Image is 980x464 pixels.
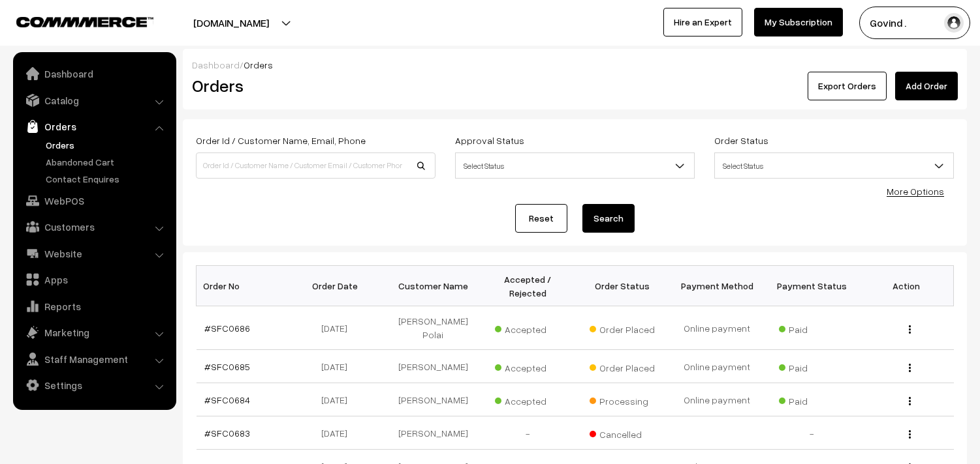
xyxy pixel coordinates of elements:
span: Accepted [495,391,560,408]
img: Menu [909,364,911,372]
th: Payment Method [670,266,765,306]
td: [PERSON_NAME] [386,383,481,416]
a: Dashboard [192,59,240,70]
td: Online payment [670,350,765,383]
span: Select Status [715,154,953,177]
span: Paid [779,391,844,408]
a: Staff Management [16,347,172,371]
td: [DATE] [291,350,386,383]
button: [DOMAIN_NAME] [148,7,315,39]
td: Online payment [670,383,765,416]
a: Reset [515,204,567,233]
th: Order Date [291,266,386,306]
label: Order Id / Customer Name, Email, Phone [196,134,366,147]
button: Govind . [859,7,970,39]
a: Apps [16,268,172,291]
input: Order Id / Customer Name / Customer Email / Customer Phone [196,152,435,179]
td: Online payment [670,306,765,350]
th: Accepted / Rejected [481,266,575,306]
th: Order No [197,266,291,306]
td: [DATE] [291,383,386,416]
th: Order Status [575,266,670,306]
a: Orders [16,115,172,138]
label: Order Status [714,134,768,147]
td: [PERSON_NAME] [386,350,481,383]
td: [DATE] [291,416,386,450]
td: - [481,416,575,450]
a: Customers [16,215,172,239]
a: Reports [16,295,172,318]
button: Search [582,204,635,233]
a: #SFC0683 [204,428,250,439]
span: Select Status [714,152,954,179]
div: / [192,58,958,72]
h2: Orders [192,76,434,96]
span: Processing [590,391,655,408]
a: Add Order [895,72,958,100]
td: [PERSON_NAME] Polai [386,306,481,350]
span: Orders [244,59,273,70]
a: Website [16,242,172,265]
a: My Subscription [754,8,843,36]
a: WebPOS [16,189,172,212]
span: Select Status [455,152,695,179]
a: Settings [16,373,172,397]
a: COMMMERCE [16,13,131,29]
img: COMMMERCE [16,17,153,27]
a: Abandoned Cart [42,155,172,169]
a: Marketing [16,321,172,344]
button: Export Orders [808,72,887,100]
a: Dashboard [16,62,172,85]
span: Cancelled [590,424,655,441]
span: Select Status [456,154,694,177]
a: #SFC0685 [204,361,250,372]
a: #SFC0684 [204,394,250,405]
img: Menu [909,325,911,334]
a: Catalog [16,89,172,112]
a: More Options [887,186,944,197]
img: Menu [909,397,911,405]
span: Accepted [495,358,560,375]
a: #SFC0686 [204,323,250,334]
th: Customer Name [386,266,481,306]
label: Approval Status [455,134,524,147]
span: Paid [779,319,844,336]
th: Action [859,266,954,306]
img: user [944,13,964,33]
td: [DATE] [291,306,386,350]
span: Paid [779,358,844,375]
img: Menu [909,430,911,439]
a: Hire an Expert [663,8,742,36]
td: - [765,416,859,450]
a: Contact Enquires [42,172,172,186]
th: Payment Status [765,266,859,306]
a: Orders [42,138,172,152]
span: Order Placed [590,358,655,375]
span: Order Placed [590,319,655,336]
span: Accepted [495,319,560,336]
td: [PERSON_NAME] [386,416,481,450]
